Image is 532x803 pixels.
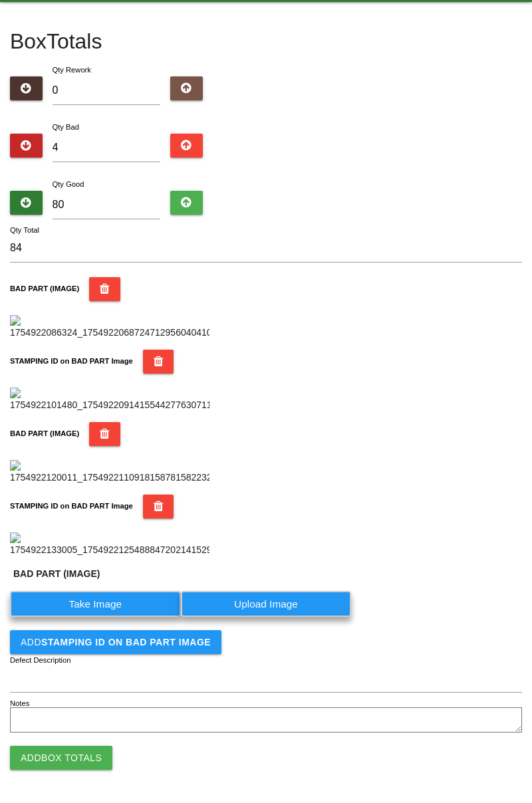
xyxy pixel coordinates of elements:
[53,123,79,131] label: Qty Bad
[10,532,209,557] img: 1754922133005_17549221254888472021415291901865.jpg
[143,350,174,374] button: STAMPING ID on BAD PART Image
[53,180,84,188] label: Qty Good
[10,460,209,485] img: 1754922120011_17549221109181587815822321267707.jpg
[10,388,209,412] img: 1754922101480_17549220914155442776307111164600.jpg
[10,357,133,365] b: STAMPING ID on BAD PART Image
[89,422,120,446] button: BAD PART (IMAGE)
[10,630,221,654] button: AddSTAMPING ID on BAD PART Image
[89,277,120,301] button: BAD PART (IMAGE)
[10,591,181,617] label: Take Image
[10,698,29,709] label: Notes
[143,495,174,518] button: STAMPING ID on BAD PART Image
[13,568,100,579] b: BAD PART (IMAGE)
[10,30,522,53] h4: Box Totals
[41,637,211,647] b: STAMPING ID on BAD PART Image
[10,315,209,340] img: 1754922086324_17549220687247129560404101483472.jpg
[181,591,352,617] label: Upload Image
[10,225,39,236] label: Qty Total
[10,655,71,666] label: Defect Description
[53,66,91,74] label: Qty Rework
[10,502,133,510] b: STAMPING ID on BAD PART Image
[10,285,79,292] b: BAD PART (IMAGE)
[10,429,79,437] b: BAD PART (IMAGE)
[10,746,112,770] button: AddBox Totals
